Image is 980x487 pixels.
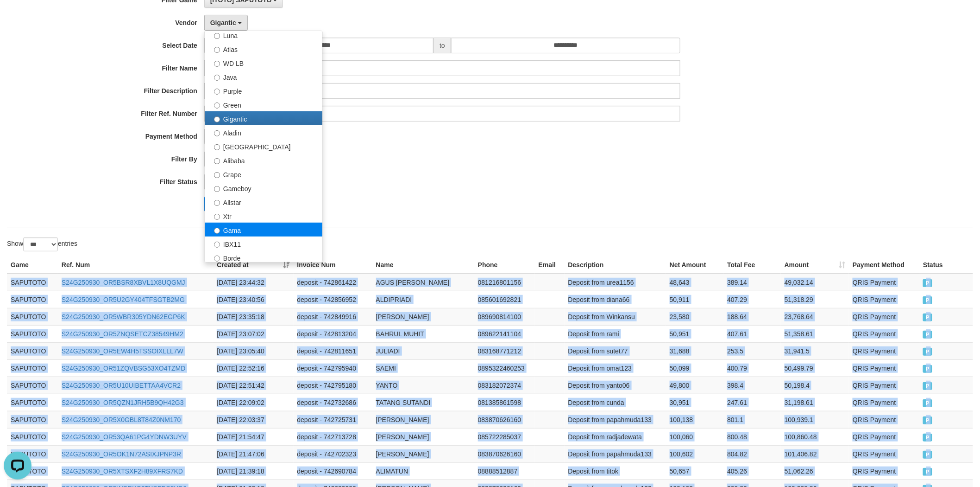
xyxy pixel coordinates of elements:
input: Gameboy [214,186,220,192]
label: [GEOGRAPHIC_DATA] [205,139,322,153]
input: Alibaba [214,158,220,164]
td: 081385861598 [474,394,535,411]
a: S24G250930_OR5BSR8XBVL1X8UQGMJ [62,279,185,286]
td: QRIS Payment [849,411,919,428]
input: Gama [214,228,220,234]
a: S24G250930_OR53QA61PG4YDNW3UYV [62,433,187,441]
td: QRIS Payment [849,325,919,342]
td: 50,951 [666,325,724,342]
td: deposit - 742811651 [294,342,372,359]
td: 50,099 [666,359,724,377]
td: QRIS Payment [849,377,919,394]
span: PAID [923,468,932,476]
td: [PERSON_NAME] [372,445,474,462]
a: S24G250930_OR5X0GBL8T84Z0NM170 [62,416,181,423]
td: SAPUTOTO [7,291,58,308]
td: 100,860.48 [781,428,849,445]
span: PAID [923,348,932,356]
td: deposit - 742795180 [294,377,372,394]
input: Xtr [214,214,220,220]
td: deposit - 742849916 [294,308,372,325]
td: SAPUTOTO [7,359,58,377]
span: PAID [923,365,932,373]
td: 50,198.4 [781,377,849,394]
label: Green [205,97,322,111]
td: 23,580 [666,308,724,325]
td: SAPUTOTO [7,394,58,411]
td: [DATE] 23:05:40 [213,342,293,359]
td: 389.14 [723,274,780,291]
span: PAID [923,296,932,304]
td: [DATE] 23:35:18 [213,308,293,325]
input: Green [214,103,220,109]
td: SAPUTOTO [7,342,58,359]
th: Payment Method [849,256,919,274]
td: [DATE] 22:51:42 [213,377,293,394]
td: ALIMATUN [372,462,474,480]
label: Purple [205,83,322,97]
span: PAID [923,314,932,321]
span: PAID [923,279,932,287]
button: Gigantic [204,15,248,31]
input: Gigantic [214,116,220,122]
td: 31,941.5 [781,342,849,359]
a: S24G250930_OR5OK1N72ASIXJPNP3R [62,450,181,458]
button: Open LiveChat chat widget [4,4,31,32]
input: Java [214,75,220,81]
td: 247.61 [723,394,780,411]
th: Email [535,256,565,274]
input: Purple [214,89,220,95]
label: Gama [205,223,322,237]
td: deposit - 742795940 [294,359,372,377]
td: Deposit from omat123 [565,359,666,377]
td: 407.29 [723,291,780,308]
label: Show entries [7,237,77,251]
th: Phone [474,256,535,274]
td: 51,318.29 [781,291,849,308]
td: QRIS Payment [849,291,919,308]
td: [DATE] 21:47:06 [213,445,293,462]
td: 398.4 [723,377,780,394]
td: 800.48 [723,428,780,445]
label: IBX11 [205,237,322,250]
a: S24G250930_OR5EW4H5TSSOIXLLL7W [62,347,183,355]
td: Deposit from papahmuda133 [565,445,666,462]
input: Luna [214,33,220,39]
a: S24G250930_OR5ZNQSETCZ38549HM2 [62,330,183,338]
label: Atlas [205,42,322,56]
td: [PERSON_NAME] [372,308,474,325]
a: S24G250930_OR5WBR305YDN62EGP6K [62,313,185,320]
span: Gigantic [210,19,236,26]
td: YANTO [372,377,474,394]
td: [DATE] 23:07:02 [213,325,293,342]
td: 100,138 [666,411,724,428]
td: 49,800 [666,377,724,394]
span: PAID [923,451,932,459]
td: 50,657 [666,462,724,480]
td: BAHRUL MUHIT [372,325,474,342]
td: 801.1 [723,411,780,428]
span: PAID [923,382,932,390]
td: 51,062.26 [781,462,849,480]
td: Deposit from rami [565,325,666,342]
label: Grape [205,167,322,181]
td: 089690814100 [474,308,535,325]
td: deposit - 742713728 [294,428,372,445]
td: SAPUTOTO [7,308,58,325]
td: 31,198.61 [781,394,849,411]
td: 50,499.79 [781,359,849,377]
span: PAID [923,331,932,339]
label: WD LB [205,56,322,70]
td: 407.61 [723,325,780,342]
td: Deposit from titok [565,462,666,480]
span: to [433,38,451,53]
td: 083182072374 [474,377,535,394]
td: 804.82 [723,445,780,462]
td: deposit - 742813204 [294,325,372,342]
td: [DATE] 22:52:16 [213,359,293,377]
td: 50,911 [666,291,724,308]
a: S24G250930_OR51ZQVBSG53XO4TZMD [62,365,186,372]
td: deposit - 742725731 [294,411,372,428]
td: 101,406.82 [781,445,849,462]
input: IBX11 [214,242,220,248]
